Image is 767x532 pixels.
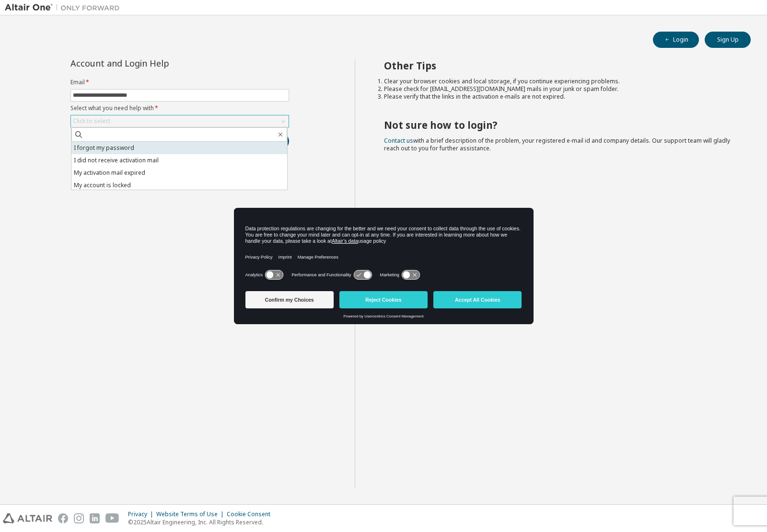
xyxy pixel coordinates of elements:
[653,32,699,48] button: Login
[156,510,227,518] div: Website Terms of Use
[705,32,751,48] button: Sign Up
[128,510,156,518] div: Privacy
[5,3,125,12] img: Altair One
[384,119,734,131] h2: Not sure how to login?
[71,142,287,154] li: I forgot my password
[71,115,289,127] div: Click to select
[384,136,730,152] span: with a brief description of the problem, your registered e-mail id and company details. Our suppo...
[70,79,289,86] label: Email
[384,85,734,93] li: Please check for [EMAIL_ADDRESS][DOMAIN_NAME] mails in your junk or spam folder.
[90,513,100,523] img: linkedin.svg
[74,513,84,523] img: instagram.svg
[384,59,734,72] h2: Other Tips
[384,78,734,85] li: Clear your browser cookies and local storage, if you continue experiencing problems.
[58,513,68,523] img: facebook.svg
[384,136,413,145] a: Contact us
[105,513,119,523] img: youtube.svg
[227,510,276,518] div: Cookie Consent
[3,513,52,523] img: altair_logo.svg
[73,117,110,125] div: Click to select
[128,518,276,526] p: © 2025 Altair Engineering, Inc. All Rights Reserved.
[70,59,245,67] div: Account and Login Help
[70,104,289,112] label: Select what you need help with
[384,93,734,101] li: Please verify that the links in the activation e-mails are not expired.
